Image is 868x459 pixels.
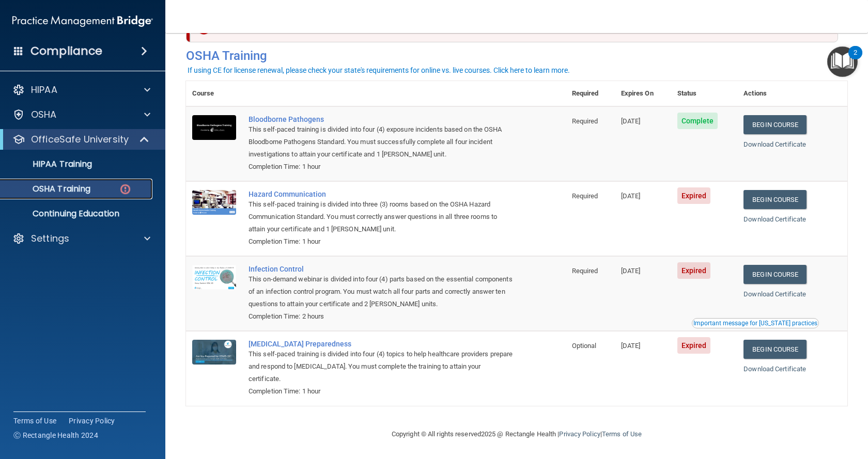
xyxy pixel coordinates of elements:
a: Terms of Use [602,430,642,438]
a: OfficeSafe University [12,133,150,146]
button: Open Resource Center, 2 new notifications [827,46,858,77]
span: Optional [572,342,597,350]
iframe: Drift Widget Chat Controller [689,386,856,427]
a: Bloodborne Pathogens [249,115,514,123]
a: Begin Course [743,115,807,134]
a: Download Certificate [743,215,806,223]
p: OfficeSafe University [31,133,129,146]
img: danger-circle.6113f641.png [119,183,132,196]
p: HIPAA Training [7,159,92,169]
p: Continuing Education [7,209,148,219]
div: Completion Time: 2 hours [249,310,514,323]
div: Copyright © All rights reserved 2025 @ Rectangle Health | | [328,418,705,451]
span: [DATE] [621,117,641,125]
div: This on-demand webinar is divided into four (4) parts based on the essential components of an inf... [249,273,514,310]
span: Required [572,192,598,200]
p: OSHA Training [7,184,90,194]
a: OSHA [12,108,150,121]
div: Completion Time: 1 hour [249,385,514,398]
img: PMB logo [12,11,153,31]
a: Download Certificate [743,290,806,298]
a: Privacy Policy [559,430,600,438]
a: Download Certificate [743,365,806,373]
div: This self-paced training is divided into four (4) exposure incidents based on the OSHA Bloodborne... [249,123,514,161]
a: Hazard Communication [249,190,514,198]
a: Infection Control [249,265,514,273]
span: [DATE] [621,267,641,275]
th: Status [671,81,738,106]
p: Settings [31,232,69,245]
div: Completion Time: 1 hour [249,235,514,248]
button: If using CE for license renewal, please check your state's requirements for online vs. live cours... [186,65,571,75]
span: Required [572,267,598,275]
div: If using CE for license renewal, please check your state's requirements for online vs. live cours... [188,67,570,74]
a: Download Certificate [743,140,806,148]
th: Required [566,81,615,106]
a: Terms of Use [13,416,56,426]
h4: OSHA Training [186,49,847,63]
a: HIPAA [12,84,150,96]
span: Complete [677,113,718,129]
p: OSHA [31,108,57,121]
div: 2 [854,53,857,66]
div: Important message for [US_STATE] practices [693,320,817,326]
div: This self-paced training is divided into three (3) rooms based on the OSHA Hazard Communication S... [249,198,514,235]
span: Expired [677,262,711,279]
button: Read this if you are a dental practitioner in the state of CA [692,318,819,328]
h4: Compliance [30,44,102,58]
span: Ⓒ Rectangle Health 2024 [13,430,98,440]
div: This self-paced training is divided into four (4) topics to help healthcare providers prepare and... [249,348,514,385]
a: Settings [12,232,150,245]
th: Actions [737,81,847,106]
th: Expires On [615,81,671,106]
p: HIPAA [31,84,57,96]
a: [MEDICAL_DATA] Preparedness [249,340,514,348]
span: [DATE] [621,192,641,200]
a: Begin Course [743,340,807,359]
div: Completion Time: 1 hour [249,161,514,173]
a: Begin Course [743,190,807,209]
th: Course [186,81,242,106]
a: Begin Course [743,265,807,284]
span: Expired [677,187,711,204]
a: Privacy Policy [69,416,115,426]
span: [DATE] [621,342,641,350]
span: Required [572,117,598,125]
span: Expired [677,337,711,354]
